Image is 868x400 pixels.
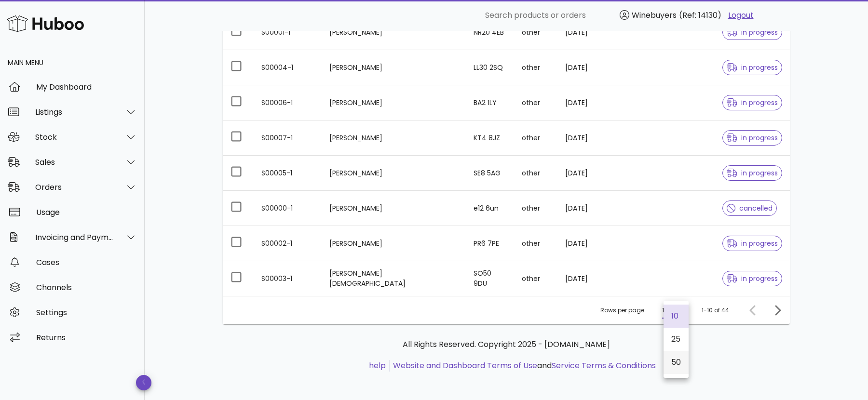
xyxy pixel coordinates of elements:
button: Next page [769,302,786,319]
td: S00001-1 [254,15,322,50]
td: S00003-1 [254,261,322,296]
td: other [514,191,557,226]
div: Usage [36,208,137,217]
td: BA2 1LY [466,85,515,120]
div: My Dashboard [36,82,137,92]
div: 50 [671,358,681,367]
td: [PERSON_NAME] [322,85,465,120]
td: [DATE] [557,85,618,120]
span: in progress [727,170,778,176]
span: in progress [727,29,778,36]
td: [PERSON_NAME] [322,156,465,191]
td: LL30 2SQ [466,50,515,85]
div: 10Rows per page: [662,303,683,318]
td: other [514,156,557,191]
td: [PERSON_NAME] [322,15,465,50]
td: SE8 5AG [466,156,515,191]
td: [PERSON_NAME] [322,120,465,156]
p: All Rights Reserved. Copyright 2025 - [DOMAIN_NAME] [231,339,782,350]
td: [DATE] [557,261,618,296]
a: Logout [728,10,754,21]
td: e12 6un [466,191,515,226]
a: help [369,360,386,371]
span: in progress [727,240,778,247]
td: S00004-1 [254,50,322,85]
a: Service Terms & Conditions [552,360,656,371]
div: Settings [36,308,137,317]
span: cancelled [727,205,773,212]
td: KT4 8JZ [466,120,515,156]
td: other [514,15,557,50]
td: S00006-1 [254,85,322,120]
div: Cases [36,258,137,267]
div: Orders [35,183,114,192]
td: S00000-1 [254,191,322,226]
img: Huboo Logo [7,13,84,34]
td: S00007-1 [254,120,322,156]
li: and [390,360,656,372]
span: Winebuyers [632,10,677,21]
span: in progress [727,275,778,282]
div: Stock [35,133,114,142]
div: Returns [36,333,137,342]
td: [PERSON_NAME] [322,50,465,85]
td: NR20 4EB [466,15,515,50]
td: S00005-1 [254,156,322,191]
td: other [514,85,557,120]
div: 1-10 of 44 [702,306,729,315]
td: PR6 7PE [466,226,515,261]
div: Channels [36,283,137,292]
td: other [514,261,557,296]
div: 25 [671,334,681,344]
span: in progress [727,99,778,106]
div: 10 [671,311,681,320]
td: [PERSON_NAME] [322,191,465,226]
a: Website and Dashboard Terms of Use [393,360,537,371]
td: [PERSON_NAME][DEMOGRAPHIC_DATA] [322,261,465,296]
span: in progress [727,134,778,141]
td: [DATE] [557,50,618,85]
span: in progress [727,64,778,71]
td: [DATE] [557,120,618,156]
span: (Ref: 14130) [679,10,721,21]
div: Invoicing and Payments [35,233,114,242]
div: Rows per page: [600,296,683,324]
div: Sales [35,158,114,167]
td: other [514,226,557,261]
td: [DATE] [557,191,618,226]
td: [DATE] [557,226,618,261]
td: SO50 9DU [466,261,515,296]
div: Listings [35,107,114,117]
td: S00002-1 [254,226,322,261]
td: other [514,120,557,156]
td: [DATE] [557,156,618,191]
td: [DATE] [557,15,618,50]
td: other [514,50,557,85]
div: 10 [662,306,668,315]
td: [PERSON_NAME] [322,226,465,261]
